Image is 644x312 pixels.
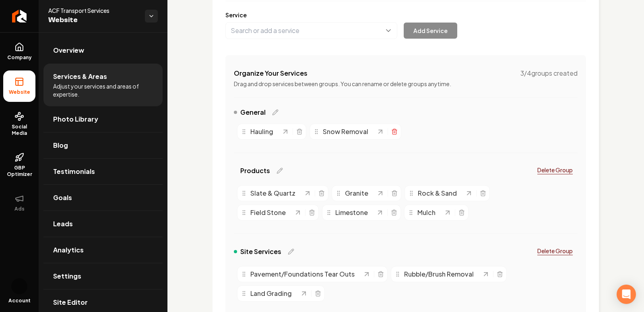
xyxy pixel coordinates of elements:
span: Rock & Sand [418,188,457,198]
span: Pavement/Foundations Tear Outs [250,269,355,279]
a: Analytics [43,237,163,263]
span: 3 / 4 groups created [520,68,578,78]
a: Overview [43,37,163,63]
a: Blog [43,132,163,158]
a: Photo Library [43,106,163,132]
span: Photo Library [53,114,98,124]
span: Services & Areas [53,72,107,81]
div: Snow Removal [313,127,376,136]
div: Limestone [326,208,376,217]
span: Land Grading [250,289,292,298]
div: Hauling [241,127,281,136]
a: Goals [43,185,163,211]
span: Website [48,14,138,26]
p: Drag and drop services between groups. You can rename or delete groups anytime. [234,80,578,88]
button: Delete Group [533,163,578,177]
img: Camilo Vargas [11,278,27,294]
span: Rubble/Brush Removal [404,269,474,279]
label: Service [225,11,586,19]
button: Open user button [11,278,27,294]
div: Rubble/Brush Removal [394,269,482,279]
span: Products [240,166,270,176]
span: General [240,107,266,117]
span: Granite [345,188,368,198]
span: Blog [53,141,68,150]
a: Social Media [3,105,35,143]
span: Company [4,54,35,61]
div: Open Intercom Messenger [617,285,636,304]
span: Testimonials [53,167,95,176]
div: Rock & Sand [408,188,465,198]
div: Mulch [408,208,444,217]
a: Settings [43,263,163,289]
span: GBP Optimizer [3,165,35,178]
a: Company [3,36,35,67]
span: Social Media [3,124,35,136]
span: Website [6,89,33,95]
span: Analytics [53,245,84,255]
p: Delete Group [537,166,573,174]
span: Overview [53,45,84,55]
span: Account [8,298,31,304]
span: Field Stone [250,208,286,217]
div: Pavement/Foundations Tear Outs [241,269,363,279]
span: Site Editor [53,298,88,307]
span: Snow Removal [323,127,368,136]
div: Land Grading [241,289,300,298]
p: Delete Group [537,247,573,255]
span: Mulch [417,208,436,217]
span: Goals [53,193,72,202]
div: Field Stone [241,208,294,217]
span: Adjust your services and areas of expertise. [53,82,153,98]
a: GBP Optimizer [3,146,35,184]
a: Testimonials [43,159,163,184]
div: Granite [335,188,376,198]
span: Leads [53,219,73,229]
div: Slate & Quartz [241,188,303,198]
button: Delete Group [533,244,578,258]
h4: Organize Your Services [234,68,308,78]
button: Ads [3,187,35,219]
span: Ads [11,206,28,212]
span: Slate & Quartz [250,188,295,198]
span: ACF Transport Services [48,6,138,14]
span: Site Services [240,247,281,256]
span: Settings [53,271,81,281]
img: Rebolt Logo [12,10,27,23]
a: Leads [43,211,163,237]
span: Hauling [250,127,273,136]
span: Limestone [335,208,368,217]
